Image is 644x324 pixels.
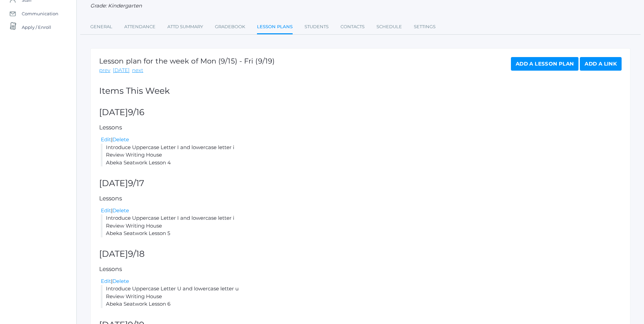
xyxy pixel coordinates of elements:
[22,7,58,20] span: Communication
[580,57,622,71] a: Add a Link
[112,207,129,214] a: Delete
[99,195,622,202] h5: Lessons
[99,57,275,65] h1: Lesson plan for the week of Mon (9/15) - Fri (9/19)
[215,20,245,34] a: Gradebook
[99,108,622,117] h2: [DATE]
[101,278,111,284] a: Edit
[101,136,111,143] a: Edit
[90,20,112,34] a: General
[112,136,129,143] a: Delete
[414,20,436,34] a: Settings
[128,178,144,188] span: 9/17
[511,57,578,71] a: Add a Lesson Plan
[112,278,129,284] a: Delete
[90,2,630,10] div: Grade: Kindergarten
[113,67,130,74] a: [DATE]
[101,285,622,308] li: Introduce Uppercase Letter U and lowercase letter u Review Writing House Abeka Seatwork Lesson 6
[124,20,155,34] a: Attendance
[99,179,622,188] h2: [DATE]
[101,214,622,237] li: Introduce Uppercase Letter I and lowercase letter i Review Writing House Abeka Seatwork Lesson 5
[167,20,203,34] a: Attd Summary
[99,86,622,96] h2: Items This Week
[257,20,293,35] a: Lesson Plans
[99,67,110,74] a: prev
[99,124,622,131] h5: Lessons
[341,20,365,34] a: Contacts
[101,207,111,214] a: Edit
[99,266,622,272] h5: Lessons
[128,249,145,259] span: 9/18
[99,249,622,259] h2: [DATE]
[132,67,143,74] a: next
[376,20,402,34] a: Schedule
[101,144,622,167] li: Introduce Uppercase Letter I and lowercase letter i Review Writing House Abeka Seatwork Lesson 4
[305,20,329,34] a: Students
[128,107,144,117] span: 9/16
[101,136,622,144] div: |
[22,20,51,34] span: Apply / Enroll
[101,207,622,215] div: |
[101,277,622,285] div: |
